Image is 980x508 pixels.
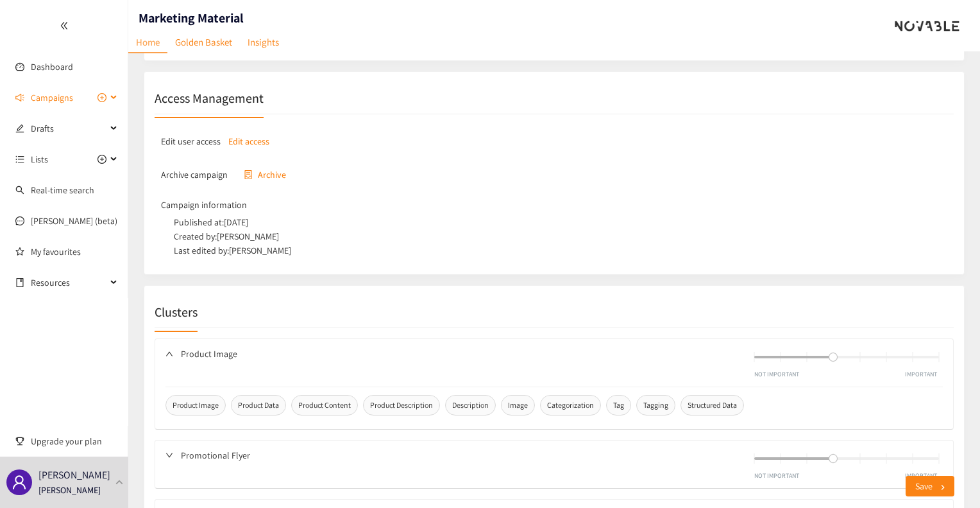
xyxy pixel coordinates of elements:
[31,146,48,172] span: Lists
[606,395,631,416] span: Tag
[161,134,221,148] div: Edit user access
[501,395,535,416] span: Image
[38,483,101,497] p: [PERSON_NAME]
[60,21,69,30] span: double-left
[139,9,244,27] h1: Marketing Material
[636,395,675,416] span: Tagging
[15,93,24,102] span: sound
[167,32,240,52] a: Golden Basket
[15,155,24,164] span: unordered-list
[228,131,269,152] button: Edit access
[31,85,73,110] span: Campaigns
[754,369,799,380] span: NOT IMPORTANT
[231,395,286,416] span: Product Data
[97,155,106,164] span: plus-circle
[445,395,496,416] span: Description
[540,395,601,416] span: Categorization
[181,448,750,462] span: Promotional Flyer
[258,168,286,182] span: Archive
[31,61,73,73] a: Dashboard
[165,395,226,416] span: Product Image
[31,116,106,141] span: Drafts
[15,124,24,133] span: edit
[155,303,198,321] h2: Clusters
[363,395,440,416] span: Product Description
[174,243,947,258] div: Last edited by: [PERSON_NAME]
[38,467,110,483] p: [PERSON_NAME]
[97,93,106,102] span: plus-circle
[31,239,118,265] a: My favourites
[165,350,173,358] span: down
[244,170,253,180] span: container
[15,437,24,446] span: trophy
[680,395,744,416] span: Structured Data
[128,32,167,53] a: Home
[234,164,296,185] button: containerArchive
[240,32,287,52] a: Insights
[228,134,269,148] p: Edit access
[161,168,228,182] div: Archive campaign
[772,369,980,508] iframe: Chat Widget
[31,215,117,227] a: [PERSON_NAME] (beta)
[165,451,173,459] span: down
[161,198,947,212] div: Campaign information
[291,395,358,416] span: Product Content
[174,215,947,229] div: Published at: [DATE]
[31,270,106,295] span: Resources
[31,428,118,454] span: Upgrade your plan
[12,475,27,490] span: user
[31,184,94,196] a: Real-time search
[15,278,24,287] span: book
[181,347,750,361] span: Product Image
[772,369,980,508] div: Widget de chat
[174,229,947,243] div: Created by: [PERSON_NAME]
[155,89,264,107] h2: Access Management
